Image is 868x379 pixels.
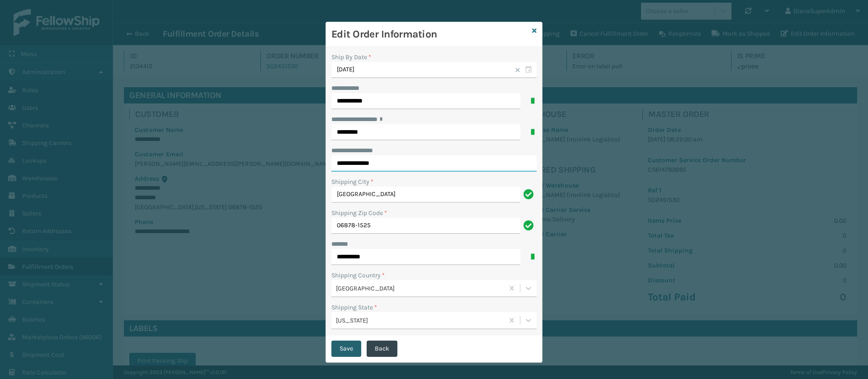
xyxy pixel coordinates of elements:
label: Ship By Date [331,53,371,61]
label: Shipping Zip Code [331,208,387,218]
h3: Edit Order Information [331,28,528,41]
input: MM/DD/YYYY [331,62,537,78]
label: Shipping Country [331,271,385,280]
label: Shipping State [331,303,377,312]
div: [GEOGRAPHIC_DATA] [336,284,505,293]
div: [US_STATE] [336,316,505,325]
button: Save [331,341,361,357]
button: Back [367,341,397,357]
label: Shipping City [331,177,373,187]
